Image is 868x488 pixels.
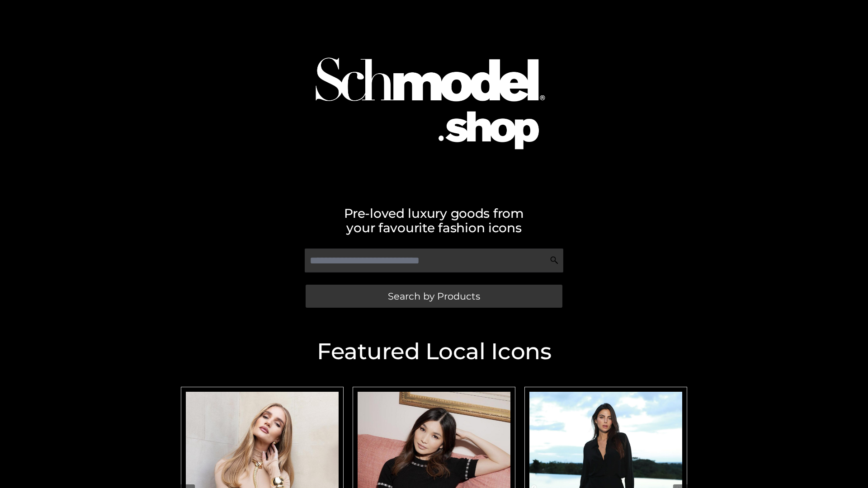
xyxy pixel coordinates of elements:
span: Search by Products [388,291,480,301]
a: Search by Products [306,285,562,308]
img: Search Icon [550,256,559,265]
h2: Pre-loved luxury goods from your favourite fashion icons [176,206,692,235]
h2: Featured Local Icons​ [176,340,692,363]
